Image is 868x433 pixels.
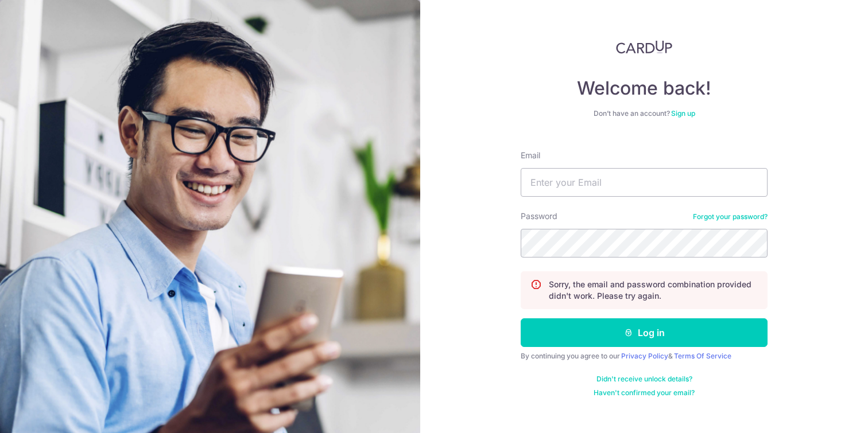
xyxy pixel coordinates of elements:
[521,352,768,361] div: By continuing you agree to our &
[596,375,692,384] a: Didn't receive unlock details?
[594,388,695,397] a: Haven't confirmed your email?
[521,168,768,197] input: Enter your Email
[521,210,557,222] label: Password
[521,109,768,118] div: Don’t have an account?
[521,150,540,161] label: Email
[671,109,695,118] a: Sign up
[693,212,768,221] a: Forgot your password?
[674,352,731,360] a: Terms Of Service
[549,279,758,302] p: Sorry, the email and password combination provided didn't work. Please try again.
[616,40,672,54] img: CardUp Logo
[521,318,768,347] button: Log in
[621,352,668,360] a: Privacy Policy
[521,77,768,100] h4: Welcome back!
